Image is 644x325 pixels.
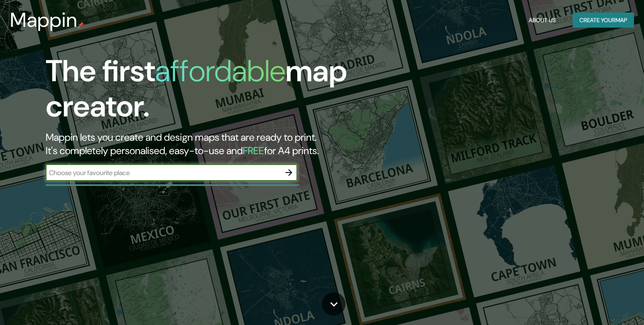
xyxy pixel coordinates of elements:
[525,13,559,28] button: About Us
[573,13,634,28] button: Create yourmap
[155,52,286,90] h1: affordable
[243,144,264,157] h5: FREE
[46,131,368,157] h2: Mappin lets you create and design maps that are ready to print. It's completely personalised, eas...
[46,54,368,131] h1: The first map creator.
[10,8,78,32] h3: Mappin
[46,168,280,178] input: Choose your favourite place
[78,22,84,28] img: mappin-pin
